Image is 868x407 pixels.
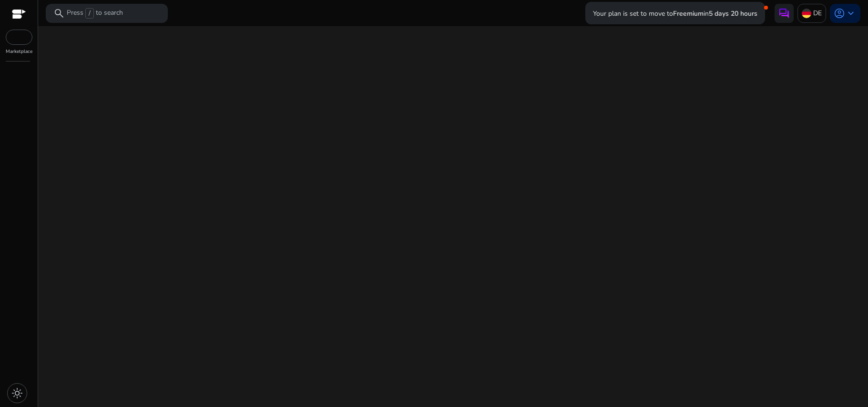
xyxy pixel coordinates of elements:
span: / [85,8,94,19]
span: keyboard_arrow_down [845,8,857,19]
b: 5 days 20 hours [709,9,757,18]
p: DE [813,5,822,21]
span: light_mode [11,387,23,399]
span: search [53,8,65,19]
p: Press to search [67,8,123,19]
p: Your plan is set to move to in [593,5,757,22]
b: Freemium [673,9,704,18]
p: Marketplace [6,48,32,55]
span: account_circle [834,8,845,19]
img: de.svg [802,9,811,18]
